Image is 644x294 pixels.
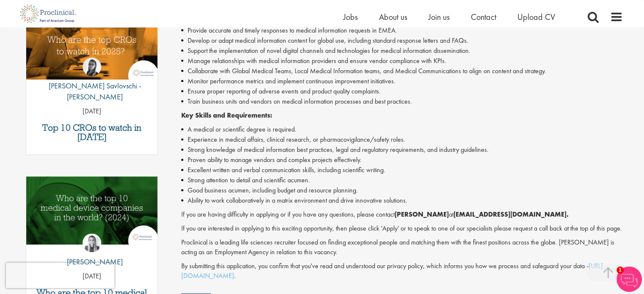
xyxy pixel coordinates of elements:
li: Collaborate with Global Medical Teams, Local Medical Information teams, and Medical Communication... [181,66,623,76]
a: Join us [428,11,450,22]
strong: Key Skills and Requirements: [181,111,272,120]
li: Train business units and vendors on medical information processes and best practices. [181,96,623,107]
img: Top 10 Medical Device Companies 2024 [26,176,158,245]
p: Proclinical is a leading life sciences recruiter focused on finding exceptional people and matchi... [181,238,623,257]
li: Good business acumen, including budget and resource planning. [181,185,623,195]
p: [DATE] [26,107,158,116]
li: Provide accurate and timely responses to medical information requests in EMEA. [181,25,623,36]
img: Hannah Burke [83,234,101,252]
p: [PERSON_NAME] [61,256,123,267]
a: Jobs [343,11,358,22]
span: 1 [616,267,624,274]
p: If you are interested in applying to this exciting opportunity, then please click 'Apply' or to s... [181,224,623,234]
li: A medical or scientific degree is required. [181,124,623,135]
a: Upload CV [517,11,555,22]
iframe: reCAPTCHA [6,263,114,288]
p: By submitting this application, you confirm that you've read and understood our privacy policy, w... [181,261,623,281]
img: Chatbot [616,267,642,292]
li: Support the implementation of novel digital channels and technologies for medical information dis... [181,46,623,56]
p: If you are having difficulty in applying or if you have any questions, please contact at [181,210,623,220]
li: Develop or adapt medical information content for global use, including standard response letters ... [181,36,623,46]
a: Contact [471,11,496,22]
strong: [PERSON_NAME] [395,210,449,219]
li: Monitor performance metrics and implement continuous improvement initiatives. [181,76,623,86]
li: Strong attention to detail and scientific acumen. [181,175,623,185]
li: Strong knowledge of medical information best practices, legal and regulatory requirements, and in... [181,145,623,155]
a: [URL][DOMAIN_NAME] [181,261,603,280]
img: Theodora Savlovschi - Wicks [83,58,101,76]
strong: [EMAIL_ADDRESS][DOMAIN_NAME]. [453,210,569,219]
li: Proven ability to manage vendors and complex projects effectively. [181,155,623,165]
a: Top 10 CROs to watch in [DATE] [30,123,154,142]
a: Link to a post [26,176,158,251]
a: Theodora Savlovschi - Wicks [PERSON_NAME] Savlovschi - [PERSON_NAME] [26,58,158,106]
li: Manage relationships with medical information providers and ensure vendor compliance with KPIs. [181,56,623,66]
a: Hannah Burke [PERSON_NAME] [61,234,123,272]
p: [PERSON_NAME] Savlovschi - [PERSON_NAME] [26,80,158,102]
li: Excellent written and verbal communication skills, including scientific writing. [181,165,623,175]
li: Experience in medical affairs, clinical research, or pharmacovigilance/safety roles. [181,135,623,145]
li: Ensure proper reporting of adverse events and product quality complaints. [181,86,623,96]
img: Top 10 CROs 2025 | Proclinical [26,11,158,80]
li: Ability to work collaboratively in a matrix environment and drive innovative solutions. [181,195,623,206]
a: About us [379,11,407,22]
